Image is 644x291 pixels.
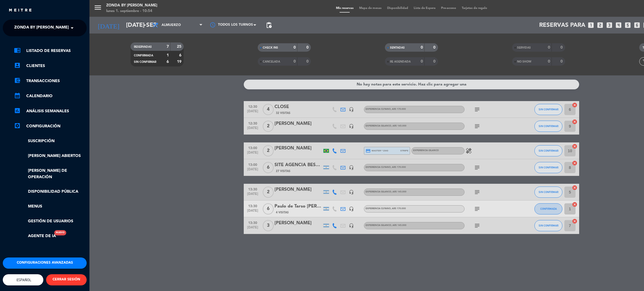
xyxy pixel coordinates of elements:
[14,22,69,34] span: Zonda by [PERSON_NAME]
[15,278,31,282] span: Español
[54,230,66,235] div: Nuevo
[14,108,87,115] a: assessmentANÁLISIS SEMANALES
[14,123,87,130] a: Configuración
[14,218,87,225] a: Gestión de usuarios
[14,122,21,129] i: settings_applications
[14,203,87,210] a: Menus
[14,62,21,69] i: account_box
[14,47,87,54] a: chrome_reader_modeListado de Reservas
[14,92,21,99] i: calendar_month
[8,8,32,13] img: MEITRE
[46,274,87,285] button: CERRAR SESIÓN
[14,78,87,84] a: account_balance_walletTransacciones
[14,233,56,239] a: Agente de IANuevo
[14,138,87,144] a: Suscripción
[266,22,272,28] span: pending_actions
[14,93,87,99] a: calendar_monthCalendario
[14,63,87,69] a: account_boxClientes
[14,168,87,180] a: [PERSON_NAME] de Operación
[14,47,21,54] i: chrome_reader_mode
[14,153,87,159] a: [PERSON_NAME] abiertos
[14,77,21,84] i: account_balance_wallet
[14,107,21,114] i: assessment
[3,257,87,269] button: Configuraciones avanzadas
[14,189,87,195] a: Disponibilidad pública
